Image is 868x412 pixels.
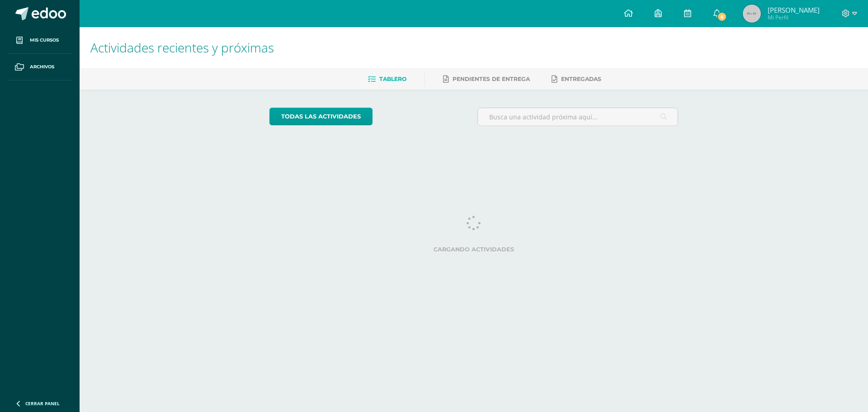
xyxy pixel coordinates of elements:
[30,37,59,44] span: Mis cursos
[453,76,530,82] span: Pendientes de entrega
[717,12,727,22] span: 6
[443,72,530,86] a: Pendientes de entrega
[478,108,678,126] input: Busca una actividad próxima aquí...
[7,54,72,81] a: Archivos
[552,72,601,86] a: Entregadas
[368,72,406,86] a: Tablero
[768,5,820,14] span: [PERSON_NAME]
[768,14,820,21] span: Mi Perfil
[269,108,373,125] a: todas las Actividades
[90,39,274,56] span: Actividades recientes y próximas
[561,76,601,82] span: Entregadas
[743,5,761,23] img: 45x45
[379,76,406,82] span: Tablero
[269,246,679,253] label: Cargando actividades
[25,400,60,407] span: Cerrar panel
[7,27,72,54] a: Mis cursos
[30,63,54,71] span: Archivos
